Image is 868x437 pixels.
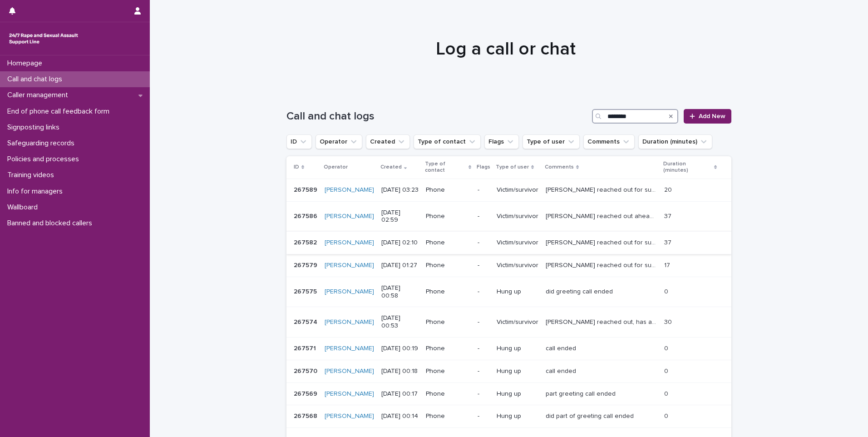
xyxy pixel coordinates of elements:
[478,213,489,220] p: -
[325,412,374,420] a: [PERSON_NAME]
[497,262,538,269] p: Victim/survivor
[663,159,711,176] p: Duration (minutes)
[426,412,470,420] p: Phone
[325,262,374,269] a: [PERSON_NAME]
[426,288,470,296] p: Phone
[325,213,374,220] a: [PERSON_NAME]
[664,237,673,247] p: 37
[426,318,470,326] p: Phone
[426,213,470,220] p: Phone
[545,162,574,172] p: Comments
[426,262,470,269] p: Phone
[497,390,538,398] p: Hung up
[286,134,312,149] button: ID
[325,318,374,326] a: [PERSON_NAME]
[546,366,578,375] p: call ended
[283,38,728,60] h1: Log a call or chat
[4,107,117,116] p: End of phone call feedback form
[4,155,86,164] p: Policies and processes
[546,237,659,247] p: Kelly reached out for support, wanted space to talk, thinking of disclosing to her 3 kids (grown ...
[325,345,374,353] a: [PERSON_NAME]
[286,232,731,254] tr: 267582267582 [PERSON_NAME] [DATE] 02:10Phone-Victim/survivor[PERSON_NAME] reached out for support...
[546,411,636,420] p: did part of greeting call ended
[294,411,319,420] p: 267568
[286,201,731,232] tr: 267586267586 [PERSON_NAME] [DATE] 02:59Phone-Victim/survivor[PERSON_NAME] reached out ahead of st...
[381,314,419,330] p: [DATE] 00:53
[664,260,672,269] p: 17
[4,59,49,68] p: Homepage
[497,239,538,247] p: Victim/survivor
[414,134,481,149] button: Type of contact
[325,239,374,247] a: [PERSON_NAME]
[426,390,470,398] p: Phone
[286,110,588,123] h1: Call and chat logs
[381,186,419,194] p: [DATE] 03:23
[664,343,670,353] p: 0
[497,412,538,420] p: Hung up
[546,343,578,353] p: call ended
[546,211,659,220] p: Caller reached out ahead of starting trauma therapy later today, thoughts and feelings explored.
[381,345,419,353] p: [DATE] 00:19
[294,286,319,296] p: 267575
[664,366,670,375] p: 0
[497,186,538,194] p: Victim/survivor
[497,367,538,375] p: Hung up
[478,239,489,247] p: -
[497,288,538,296] p: Hung up
[325,186,374,194] a: [PERSON_NAME]
[4,171,61,179] p: Training videos
[286,254,731,277] tr: 267579267579 [PERSON_NAME] [DATE] 01:27Phone-Victim/survivor[PERSON_NAME] reached out for support...
[478,390,489,398] p: -
[4,203,45,212] p: Wallboard
[664,388,670,398] p: 0
[478,262,489,269] p: -
[381,262,419,269] p: [DATE] 01:27
[546,286,615,296] p: did greeting call ended
[7,30,80,48] img: rhQMoQhaT3yELyF149Cw
[478,367,489,375] p: -
[496,162,529,172] p: Type of user
[523,134,580,149] button: Type of user
[478,186,489,194] p: -
[478,345,489,353] p: -
[546,260,659,269] p: Christina reached out for support, lots going on with family, talked about not wanting children b...
[381,209,419,224] p: [DATE] 02:59
[583,134,635,149] button: Comments
[497,345,538,353] p: Hung up
[286,277,731,307] tr: 267575267575 [PERSON_NAME] [DATE] 00:58Phone-Hung updid greeting call endeddid greeting call ende...
[478,412,489,420] p: -
[592,109,678,124] input: Search
[294,366,319,375] p: 267570
[294,211,319,220] p: 267586
[286,307,731,338] tr: 267574267574 [PERSON_NAME] [DATE] 00:53Phone-Victim/survivor[PERSON_NAME] reached out, has an app...
[381,412,419,420] p: [DATE] 00:14
[425,159,466,176] p: Type of contact
[699,113,725,119] span: Add New
[684,109,731,124] a: Add New
[294,388,319,398] p: 267569
[286,360,731,382] tr: 267570267570 [PERSON_NAME] [DATE] 00:18Phone-Hung upcall endedcall ended 00
[381,284,419,300] p: [DATE] 00:58
[426,367,470,375] p: Phone
[426,345,470,353] p: Phone
[294,162,299,172] p: ID
[324,162,348,172] p: Operator
[294,184,319,194] p: 267589
[478,318,489,326] p: -
[478,288,489,296] p: -
[294,317,319,326] p: 267574
[4,91,75,99] p: Caller management
[426,186,470,194] p: Phone
[4,75,69,84] p: Call and chat logs
[380,162,402,172] p: Created
[638,134,712,149] button: Duration (minutes)
[497,318,538,326] p: Victim/survivor
[546,184,659,194] p: Aisha reached out for support, reported to police today, making statement tomorrow, spoke about 1...
[4,139,82,148] p: Safeguarding records
[484,134,519,149] button: Flags
[366,134,410,149] button: Created
[286,179,731,201] tr: 267589267589 [PERSON_NAME] [DATE] 03:23Phone-Victim/survivor[PERSON_NAME] reached out for support...
[664,184,674,194] p: 20
[325,367,374,375] a: [PERSON_NAME]
[546,388,617,398] p: part greeting call ended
